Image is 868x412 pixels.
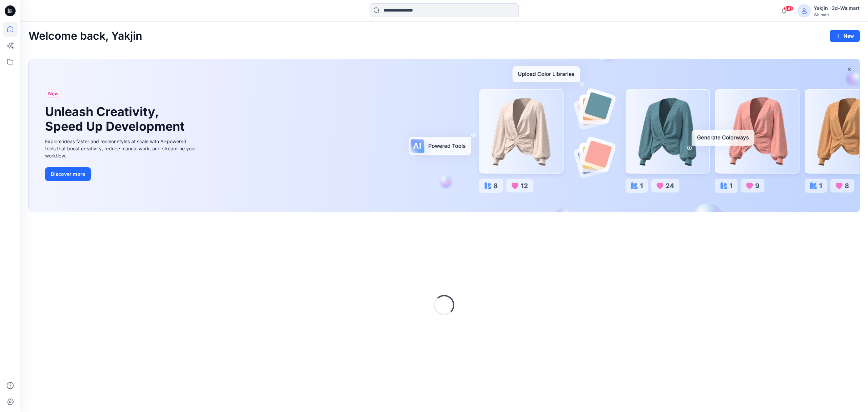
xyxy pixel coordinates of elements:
[814,4,860,12] div: Yakjin -3d-Walmart
[784,6,794,11] span: 99+
[802,8,807,14] svg: avatar
[45,167,91,181] button: Discover more
[48,90,59,98] span: New
[45,105,188,134] h1: Unleash Creativity, Speed Up Development
[814,12,860,17] div: Walmart
[28,30,142,42] h2: Welcome back, Yakjin
[45,167,198,181] a: Discover more
[830,30,860,42] button: New
[45,138,198,159] div: Explore ideas faster and recolor styles at scale with AI-powered tools that boost creativity, red...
